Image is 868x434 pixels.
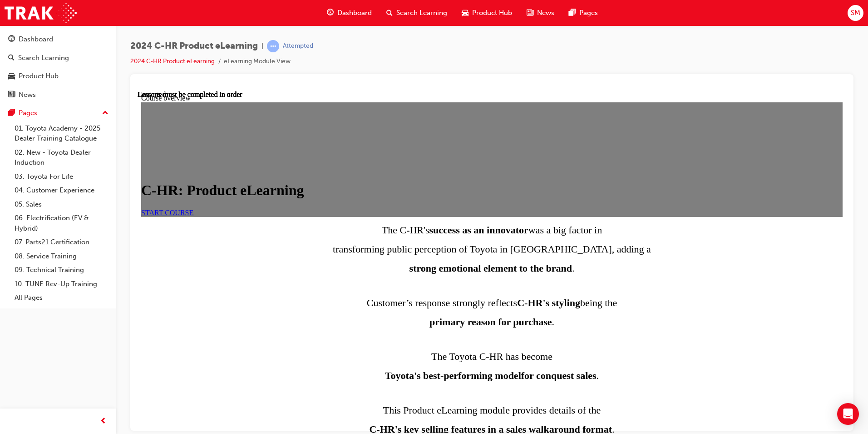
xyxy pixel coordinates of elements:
[462,7,469,19] span: car-icon
[232,333,477,344] span: .
[454,4,519,22] a: car-iconProduct Hub
[472,8,512,18] span: Product Hub
[267,40,279,52] span: learningRecordVerb_ATTEMPT-icon
[848,5,863,21] button: SM
[272,172,434,183] strong: strong emotional element to the brand
[837,403,859,425] div: Open Intercom Messenger
[4,29,112,105] button: DashboardSearch LearningProduct HubNews
[5,3,77,23] img: Trak
[229,207,479,218] span: Customer’s response strongly reflects being the
[384,279,459,291] strong: for conquest sales
[19,71,59,81] div: Product Hub
[386,7,393,19] span: search-icon
[4,68,112,85] a: Product Hub
[232,333,474,344] strong: C-HR's key selling features in a sales walkaround format
[8,109,15,117] span: pages-icon
[11,249,112,263] a: 08. Service Training
[384,279,461,291] span: .
[527,7,533,19] span: news-icon
[11,211,112,235] a: 06. Electrification (EV & Hybrid)
[224,56,291,67] li: eLearning Module View
[11,263,112,277] a: 09. Technical Training
[195,153,513,164] span: transforming public perception of Toyota in [GEOGRAPHIC_DATA], adding a
[100,416,107,427] span: prev-icon
[130,41,258,51] span: 2024 C-HR Product eLearning
[19,90,36,100] div: News
[283,42,313,50] div: Attempted
[272,172,437,183] span: .
[246,314,464,325] span: This Product eLearning module provides details of the
[327,7,334,19] span: guage-icon
[4,86,112,103] a: News
[130,57,215,65] a: 2024 C-HR Product eLearning
[11,197,112,212] a: 05. Sales
[379,4,454,22] a: search-iconSearch Learning
[320,4,379,22] a: guage-iconDashboard
[4,105,112,121] button: Pages
[292,226,414,237] strong: primary reason for purchase
[8,91,15,99] span: news-icon
[337,8,372,18] span: Dashboard
[292,226,417,237] span: .
[11,121,112,146] a: 01. Toyota Academy - 2025 Dealer Training Catalogue
[8,72,15,81] span: car-icon
[18,53,69,63] div: Search Learning
[562,4,605,22] a: pages-iconPages
[396,8,447,18] span: Search Learning
[19,108,37,118] div: Pages
[102,107,108,119] span: up-icon
[380,207,443,218] strong: C-HR's styling
[261,41,263,51] span: |
[244,134,464,145] span: The C-HR's was a big factor in
[11,146,112,170] a: 02. New - Toyota Dealer Induction
[537,8,554,18] span: News
[247,279,384,291] strong: Toyota's best-performing model
[11,235,112,249] a: 07. Parts21 Certification
[8,35,15,44] span: guage-icon
[851,8,860,18] span: SM
[11,170,112,184] a: 03. Toyota For Life
[4,118,56,126] a: START COURSE
[579,8,598,18] span: Pages
[4,91,705,108] h1: C-HR: Product eLearning
[11,291,112,305] a: All Pages
[19,34,53,45] div: Dashboard
[519,4,562,22] a: news-iconNews
[11,183,112,197] a: 04. Customer Experience
[4,31,112,48] a: Dashboard
[4,50,112,66] a: Search Learning
[569,7,576,19] span: pages-icon
[11,277,112,291] a: 10. TUNE Rev-Up Training
[292,134,391,145] strong: success as an innovator
[294,260,415,272] span: The Toyota C-HR has become
[8,54,15,62] span: search-icon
